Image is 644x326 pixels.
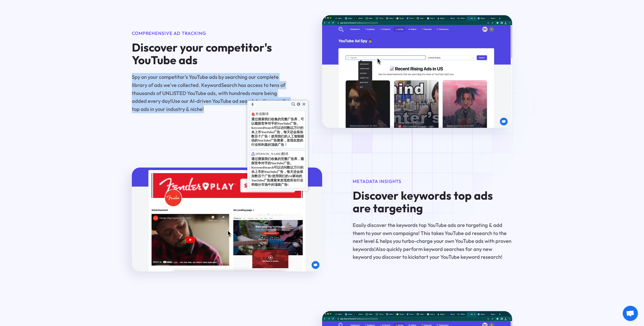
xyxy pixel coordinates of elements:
h4: Discover keywords top ads are targeting [353,189,512,214]
p: Easily discover the keywords top YouTube ads are targeting & add them to your own campaigns! This... [353,221,512,261]
a: 开放式聊天 [623,306,638,321]
div: [PERSON_NAME]翻译 [256,151,288,156]
div: Metadata insights [353,178,512,185]
div: 按住不放可以拖动 [255,102,290,107]
a: 打开设置页面 [296,102,301,107]
button: 打开搜索框 [291,102,296,107]
div: Comprehensive Ad Tracking [132,30,291,37]
h4: Discover your competitor's YouTube ads [132,41,291,66]
button: 关闭 [301,102,306,107]
button: 固定翻译面板 [250,102,255,107]
p: 通过搜索我们收集的完整广告库，窥探竞争对手的YouTube广告。KeywordSearch可以访问数以万计的未上市的YouTube广告，每天还会添加数百个广告!使用我们的AI驱动的YouTube... [251,157,304,187]
div: 有道翻译 [256,111,269,117]
p: Spy on your competitor's YouTube ads by searching our complete library of ads we've collected. Ke... [132,73,291,113]
p: 通过搜索我们收集的完整广告库，可以窥探竞争对手的YouTube广告。KeywordSearch可以访问数以万计的未上市YouTube广告，每天还会添加数百个广告！使用我们的人工智能驱动的YouT... [251,117,304,147]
